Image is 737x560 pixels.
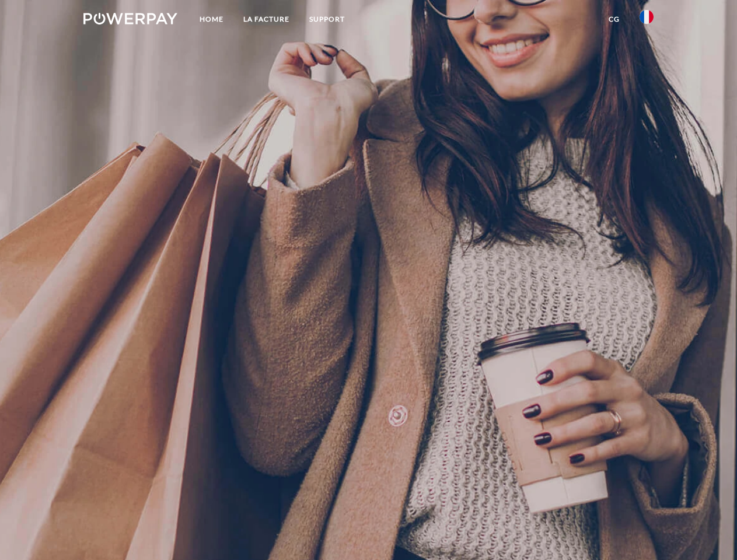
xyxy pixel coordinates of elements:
[233,9,299,30] a: LA FACTURE
[599,9,630,30] a: CG
[83,13,177,24] img: logo-powerpay-white.svg
[640,10,654,24] img: fr
[190,9,233,30] a: Home
[299,9,355,30] a: Support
